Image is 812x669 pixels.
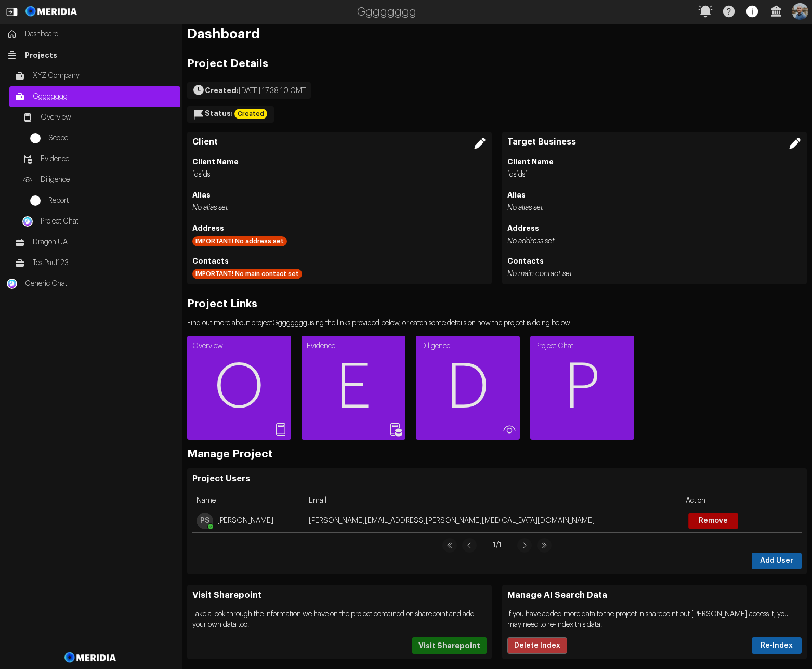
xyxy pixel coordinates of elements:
span: Paul Smith [197,513,213,529]
h4: Address [192,223,487,233]
h3: Client [192,137,487,147]
div: IMPORTANT! No main contact set [192,269,302,279]
li: fdsfds [192,169,487,180]
a: Evidence [17,149,180,169]
a: Project ChatP [530,336,634,440]
span: PS [197,513,213,529]
a: TestPaul123 [9,253,180,273]
span: E [302,357,405,419]
span: O [187,357,291,419]
span: Generic Chat [25,279,175,289]
i: No main contact set [507,270,572,278]
a: Visit Sharepoint [412,637,487,654]
span: Diligence [41,175,175,185]
a: Generic ChatGeneric Chat [2,273,180,294]
a: Dragon UAT [9,232,180,253]
h4: Alias [507,190,802,200]
button: Delete Index [507,637,567,654]
td: [PERSON_NAME][EMAIL_ADDRESS][PERSON_NAME][MEDICAL_DATA][DOMAIN_NAME] [305,509,682,533]
span: [DATE] 17:38:10 GMT [239,87,306,95]
div: IMPORTANT! No address set [192,236,287,246]
button: Re-Index [752,637,802,654]
img: Project Chat [22,216,33,227]
img: Profile Icon [792,3,808,20]
p: If you have added more data to the project in sharepoint but [PERSON_NAME] access it, you may nee... [507,609,802,630]
a: Diligence [17,169,180,190]
span: Gggggggg [33,91,175,102]
p: Find out more about project Gggggggg using the links provided below, or catch some details on how... [187,318,570,329]
h2: Project Links [187,299,570,309]
img: Meridia Logo [63,646,119,669]
span: 1 / 1 [482,538,512,553]
h4: Client Name [507,156,802,167]
div: available [208,524,213,529]
li: fdsfdsf [507,169,802,180]
span: Dashboard [25,29,175,40]
h3: Project Users [192,474,802,484]
span: Project Chat [41,216,175,227]
h1: Dashboard [187,29,807,40]
a: Scope [25,128,180,149]
h3: Visit Sharepoint [192,590,487,600]
strong: Created: [205,87,239,94]
h4: Address [507,223,802,233]
span: Dragon UAT [33,237,175,247]
img: Generic Chat [7,279,17,289]
div: Email [309,492,677,509]
div: Name [197,492,300,509]
p: Take a look through the information we have on the project contained on sharepoint and add your o... [192,609,487,630]
span: Projects [25,50,175,60]
a: Projects [2,45,180,65]
button: Remove [688,513,738,529]
h4: Client Name [192,156,487,167]
svg: Created On [192,84,205,96]
h3: Target Business [507,137,802,147]
a: XYZ Company [9,65,180,86]
span: TestPaul123 [33,258,175,268]
h4: Contacts [192,256,487,266]
span: Overview [41,112,175,123]
h2: Project Details [187,59,311,69]
a: OverviewO [187,336,291,440]
h4: Alias [192,190,487,200]
button: Add User [752,553,802,569]
a: Overview [17,107,180,128]
a: EvidenceE [302,336,405,440]
a: Gggggggg [9,86,180,107]
i: No alias set [507,204,543,212]
strong: Status: [205,110,233,117]
i: No alias set [192,204,228,212]
h2: Manage Project [187,449,273,460]
h4: Contacts [507,256,802,266]
i: No address set [507,238,555,245]
h3: Manage AI Search Data [507,590,802,600]
span: Report [48,195,175,206]
span: Evidence [41,154,175,164]
a: Project ChatProject Chat [17,211,180,232]
span: XYZ Company [33,71,175,81]
span: P [530,357,634,419]
a: DiligenceD [416,336,520,440]
div: Created [234,109,267,119]
span: [PERSON_NAME] [217,516,273,526]
a: Report [25,190,180,211]
a: Dashboard [2,24,180,45]
div: Action [686,492,797,509]
span: Scope [48,133,175,143]
span: D [416,357,520,419]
